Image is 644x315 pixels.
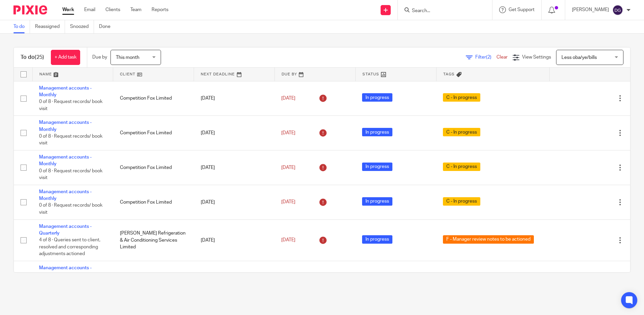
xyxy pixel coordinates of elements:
span: C - In progress [443,197,480,206]
span: In progress [362,93,392,102]
td: Competition Fox Limited [113,116,194,150]
span: (25) [35,55,44,60]
a: Management accounts - Monthly [39,189,92,201]
td: [DATE] [194,185,275,219]
span: View Settings [522,55,551,60]
img: Pixie [13,5,47,14]
span: Less oba/ye/bills [561,55,597,60]
td: Competition Fox Limited [113,81,194,116]
td: Competition Fox Limited [113,150,194,185]
p: [PERSON_NAME] [572,6,609,13]
td: [DATE] [194,261,275,295]
img: svg%3E [612,5,623,15]
span: Tags [443,72,455,76]
a: Management accounts - Monthly [39,266,92,277]
span: F - Manager review notes to be actioned [443,235,534,244]
a: Reassigned [35,20,65,33]
a: To do [13,20,30,33]
a: Email [84,6,95,13]
td: [DATE] [194,150,275,185]
a: Snoozed [70,20,94,33]
h1: To do [21,54,44,61]
span: [DATE] [281,165,295,170]
span: C - In progress [443,128,480,136]
span: In progress [362,197,392,206]
span: In progress [362,235,392,244]
span: [DATE] [281,131,295,135]
a: Management accounts - Monthly [39,86,92,97]
td: [DATE] [194,116,275,150]
span: In progress [362,128,392,136]
span: C - In progress [443,163,480,171]
span: In progress [362,163,392,171]
a: Management accounts - Quarterly [39,224,92,236]
a: Clients [105,6,120,13]
span: [DATE] [281,200,295,205]
input: Search [411,8,472,14]
a: Management accounts - Monthly [39,120,92,132]
span: 4 of 8 · Queries sent to client, resolved and corresponding adjustments actioned [39,238,100,256]
a: Team [130,6,141,13]
a: + Add task [51,50,80,65]
span: 0 of 8 · Request records/ book visit [39,134,102,146]
span: [DATE] [281,96,295,101]
span: (2) [486,55,491,60]
span: [DATE] [281,238,295,243]
td: [DATE] [194,81,275,116]
td: [DATE] [194,219,275,261]
span: Filter [475,55,496,60]
span: 0 of 8 · Request records/ book visit [39,99,102,111]
a: Done [99,20,116,33]
span: C - In progress [443,93,480,102]
span: Get Support [509,7,535,12]
td: [PERSON_NAME] Refrigeration & Air Conditioning Services Limited [113,219,194,261]
td: Competition Fox Limited [113,261,194,295]
span: This month [116,55,139,60]
span: 0 of 8 · Request records/ book visit [39,203,102,215]
a: Reports [152,6,168,13]
td: Competition Fox Limited [113,185,194,219]
span: 0 of 8 · Request records/ book visit [39,169,102,180]
a: Work [62,6,74,13]
p: Due by [92,54,107,61]
a: Clear [496,55,508,60]
a: Management accounts - Monthly [39,155,92,166]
